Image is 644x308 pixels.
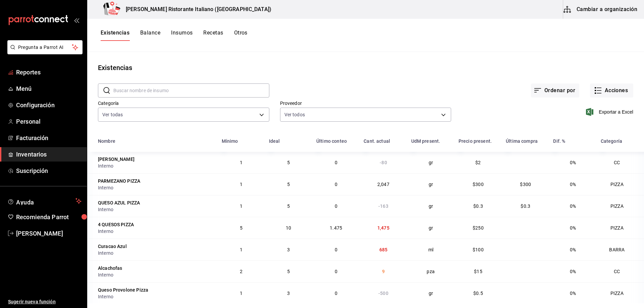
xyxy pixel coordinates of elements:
[287,160,290,165] span: 5
[171,29,193,41] button: Insumos
[98,63,132,73] div: Existencias
[587,108,633,116] button: Exportar a Excel
[570,269,576,274] span: 0%
[601,138,622,144] div: Categoría
[120,5,271,13] h3: [PERSON_NAME] Ristorante Italiano ([GEOGRAPHIC_DATA])
[5,49,83,56] a: Pregunta a Parrot AI
[98,287,148,293] div: Queso Provolone Pizza
[98,243,127,250] div: Curacao Azul
[531,83,579,98] button: Ordenar por
[570,203,576,209] span: 0%
[140,29,160,41] button: Balance
[330,225,342,231] span: 1.475
[98,156,135,163] div: [PERSON_NAME]
[382,269,385,274] span: 9
[98,265,122,271] div: Alcachofas
[74,17,79,23] button: open_drawer_menu
[407,195,454,217] td: gr
[269,138,280,144] div: Ideal
[287,203,290,209] span: 5
[570,160,576,165] span: 0%
[203,29,223,41] button: Recetas
[16,117,82,126] span: Personal
[378,203,388,209] span: -163
[553,138,565,144] div: Dif. %
[597,239,644,260] td: BARRA
[240,182,243,187] span: 1
[570,291,576,296] span: 0%
[16,68,82,77] span: Reportes
[597,195,644,217] td: PIZZA
[335,160,337,165] span: 0
[98,163,214,169] div: Interno
[16,101,82,110] span: Configuración
[407,282,454,304] td: gr
[520,182,531,187] span: $300
[16,133,82,142] span: Facturación
[335,247,337,252] span: 0
[16,150,82,159] span: Inventarios
[98,138,115,144] div: Nombre
[570,247,576,252] span: 0%
[597,217,644,239] td: PIZZA
[98,184,214,191] div: Interno
[364,138,390,144] div: Cant. actual
[284,111,305,118] span: Ver todos
[377,182,389,187] span: 2,047
[16,212,82,222] span: Recomienda Parrot
[286,225,291,231] span: 10
[98,101,269,106] label: Categoría
[287,247,290,252] span: 3
[473,291,483,296] span: $0.5
[98,271,214,278] div: Interno
[98,206,214,213] div: Interno
[98,293,214,300] div: Interno
[335,291,337,296] span: 0
[287,182,290,187] span: 5
[407,260,454,282] td: pza
[102,111,123,118] span: Ver todas
[8,298,82,305] span: Sugerir nueva función
[222,138,238,144] div: Mínimo
[101,29,129,41] button: Existencias
[475,160,481,165] span: $2
[98,178,140,184] div: PARMEZANO PIZZA
[7,40,83,54] button: Pregunta a Parrot AI
[18,44,72,51] span: Pregunta a Parrot AI
[597,260,644,282] td: CC
[407,217,454,239] td: gr
[335,269,337,274] span: 0
[287,269,290,274] span: 5
[16,197,73,205] span: Ayuda
[377,225,389,231] span: 1,475
[113,84,269,97] input: Buscar nombre de insumo
[16,229,82,238] span: [PERSON_NAME]
[287,291,290,296] span: 3
[597,282,644,304] td: PIZZA
[240,203,243,209] span: 1
[459,138,492,144] div: Precio present.
[597,152,644,173] td: CC
[240,269,243,274] span: 2
[240,247,243,252] span: 1
[473,182,484,187] span: $300
[240,225,243,231] span: 5
[16,166,82,175] span: Suscripción
[240,291,243,296] span: 1
[378,291,388,296] span: -500
[98,250,214,256] div: Interno
[590,83,633,98] button: Acciones
[240,160,243,165] span: 1
[280,101,451,106] label: Proveedor
[379,247,387,252] span: 685
[316,138,347,144] div: Último conteo
[407,239,454,260] td: ml
[473,203,483,209] span: $0.3
[407,152,454,173] td: gr
[597,173,644,195] td: PIZZA
[335,203,337,209] span: 0
[98,221,134,228] div: 4 QUESOS PIZZA
[335,182,337,187] span: 0
[521,203,530,209] span: $0.3
[411,138,440,144] div: UdM present.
